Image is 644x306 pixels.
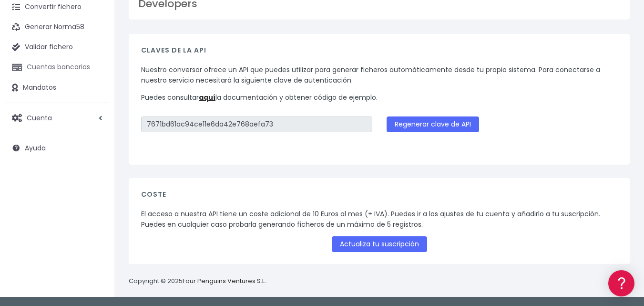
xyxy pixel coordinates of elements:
a: Problemas habituales [10,136,181,150]
div: Facturación [10,190,181,199]
a: aquí [199,93,215,102]
a: Generar Norma58 [5,17,110,37]
div: Información general [10,66,181,75]
a: Cuentas bancarias [5,57,110,77]
p: Puedes consultar la documentación y obtener código de ejemplo. [141,92,617,103]
span: Cuenta [27,113,52,122]
a: General [10,205,181,220]
span: Ayuda [25,143,46,153]
a: Cuenta [5,108,110,128]
a: Videotutoriales [10,150,181,165]
a: Información general [10,81,181,96]
a: POWERED BY ENCHANT [131,275,184,284]
a: Ayuda [5,138,110,158]
a: Four Penguins Ventures S.L. [183,276,266,285]
button: Contáctanos [10,255,181,272]
div: Convertir ficheros [10,106,181,115]
a: Formatos [10,121,181,136]
a: Validar fichero [5,37,110,57]
a: Actualiza tu suscripción [332,236,427,252]
h4: Coste [141,190,617,203]
h4: Claves de la API [141,46,617,59]
a: Perfiles de empresas [10,165,181,180]
p: Copyright © 2025 . [129,276,267,286]
div: Programadores [10,229,181,238]
p: Nuestro conversor ofrece un API que puedes utilizar para generar ficheros automáticamente desde t... [141,64,617,86]
a: Mandatos [5,78,110,98]
a: Regenerar clave de API [387,116,479,132]
p: El acceso a nuestra API tiene un coste adicional de 10 Euros al mes (+ IVA). Puedes ir a los ajus... [141,209,617,230]
a: API [10,244,181,259]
